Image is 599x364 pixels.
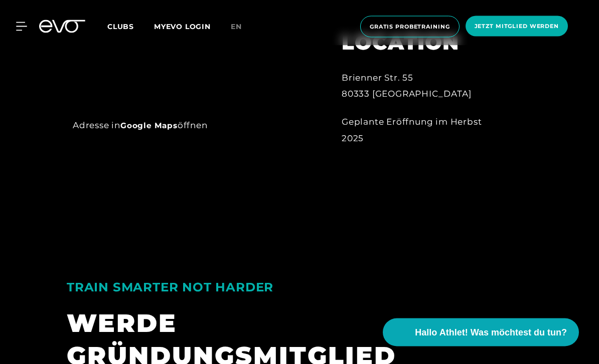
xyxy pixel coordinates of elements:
[107,22,134,31] span: Clubs
[370,23,450,31] span: Gratis Probetraining
[342,70,506,103] div: Brienner Str. 55 80333 [GEOGRAPHIC_DATA]
[231,22,242,31] span: en
[342,114,506,147] div: Geplante Eröffnung im Herbst 2025
[67,276,412,299] div: TRAIN SMARTER NOT HARDER
[107,22,154,31] a: Clubs
[463,16,571,38] a: Jetzt Mitglied werden
[357,16,463,38] a: Gratis Probetraining
[475,22,559,31] span: Jetzt Mitglied werden
[120,121,178,131] a: Google Maps
[383,318,579,346] button: Hallo Athlet! Was möchtest du tun?
[154,22,211,31] a: MYEVO LOGIN
[73,118,285,134] div: Adresse in öffnen
[231,21,254,33] a: en
[415,326,567,339] span: Hallo Athlet! Was möchtest du tun?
